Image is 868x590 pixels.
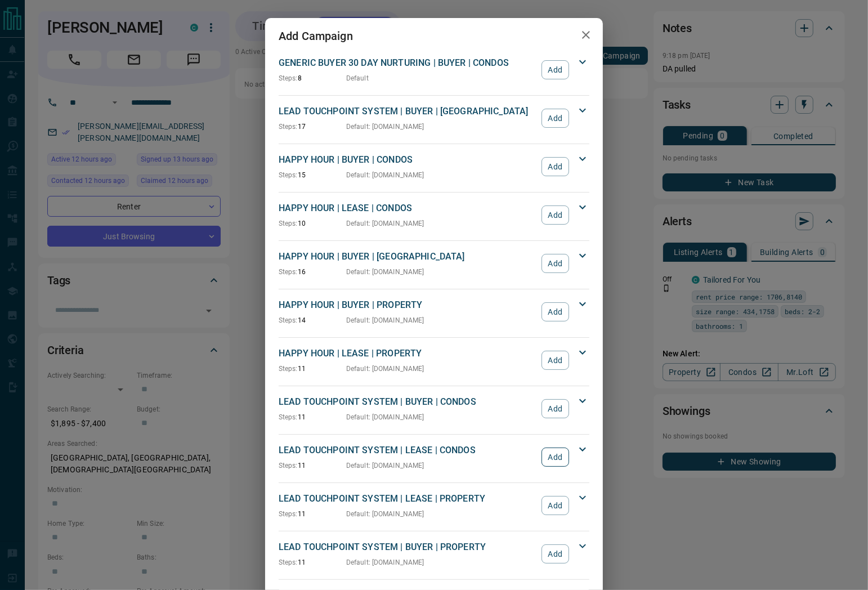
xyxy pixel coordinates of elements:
[279,315,346,325] p: 14
[346,364,424,374] p: Default : [DOMAIN_NAME]
[542,496,569,515] button: Add
[346,461,424,471] p: Default : [DOMAIN_NAME]
[279,151,589,182] div: HAPPY HOUR | BUYER | CONDOSSteps:15Default: [DOMAIN_NAME]Add
[279,364,346,374] p: 11
[279,365,298,373] span: Steps:
[279,267,346,277] p: 16
[279,441,589,473] div: LEAD TOUCHPOINT SYSTEM | LEASE | CONDOSSteps:11Default: [DOMAIN_NAME]Add
[279,298,536,312] p: HAPPY HOUR | BUYER | PROPERTY
[279,102,589,134] div: LEAD TOUCHPOINT SYSTEM | BUYER | [GEOGRAPHIC_DATA]Steps:17Default: [DOMAIN_NAME]Add
[279,56,536,70] p: GENERIC BUYER 30 DAY NURTURING | BUYER | CONDOS
[542,399,569,418] button: Add
[279,461,346,471] p: 11
[346,218,424,229] p: Default : [DOMAIN_NAME]
[279,248,589,279] div: HAPPY HOUR | BUYER | [GEOGRAPHIC_DATA]Steps:16Default: [DOMAIN_NAME]Add
[542,205,569,225] button: Add
[279,268,298,276] span: Steps:
[346,73,369,83] p: Default
[542,109,569,128] button: Add
[279,105,536,118] p: LEAD TOUCHPOINT SYSTEM | BUYER | [GEOGRAPHIC_DATA]
[279,122,346,132] p: 17
[279,462,298,470] span: Steps:
[346,315,424,325] p: Default : [DOMAIN_NAME]
[542,302,569,321] button: Add
[542,60,569,79] button: Add
[346,122,424,132] p: Default : [DOMAIN_NAME]
[279,199,589,231] div: HAPPY HOUR | LEASE | CONDOSSteps:10Default: [DOMAIN_NAME]Add
[279,202,536,215] p: HAPPY HOUR | LEASE | CONDOS
[279,123,298,131] span: Steps:
[279,413,298,421] span: Steps:
[279,54,589,86] div: GENERIC BUYER 30 DAY NURTURING | BUYER | CONDOSSteps:8DefaultAdd
[279,444,536,457] p: LEAD TOUCHPOINT SYSTEM | LEASE | CONDOS
[279,538,589,570] div: LEAD TOUCHPOINT SYSTEM | BUYER | PROPERTYSteps:11Default: [DOMAIN_NAME]Add
[279,345,589,376] div: HAPPY HOUR | LEASE | PROPERTYSteps:11Default: [DOMAIN_NAME]Add
[279,557,346,567] p: 11
[279,558,298,566] span: Steps:
[279,490,589,521] div: LEAD TOUCHPOINT SYSTEM | LEASE | PROPERTYSteps:11Default: [DOMAIN_NAME]Add
[279,393,589,424] div: LEAD TOUCHPOINT SYSTEM | BUYER | CONDOSSteps:11Default: [DOMAIN_NAME]Add
[542,544,569,564] button: Add
[542,448,569,467] button: Add
[346,509,424,519] p: Default : [DOMAIN_NAME]
[265,18,366,54] h2: Add Campaign
[279,74,298,82] span: Steps:
[279,218,346,229] p: 10
[346,412,424,422] p: Default : [DOMAIN_NAME]
[279,412,346,422] p: 11
[279,347,536,360] p: HAPPY HOUR | LEASE | PROPERTY
[542,254,569,273] button: Add
[279,220,298,227] span: Steps:
[279,170,346,180] p: 15
[346,557,424,567] p: Default : [DOMAIN_NAME]
[279,510,298,518] span: Steps:
[279,492,536,506] p: LEAD TOUCHPOINT SYSTEM | LEASE | PROPERTY
[346,170,424,180] p: Default : [DOMAIN_NAME]
[542,351,569,370] button: Add
[279,316,298,324] span: Steps:
[346,267,424,277] p: Default : [DOMAIN_NAME]
[279,250,536,263] p: HAPPY HOUR | BUYER | [GEOGRAPHIC_DATA]
[279,509,346,519] p: 11
[279,395,536,409] p: LEAD TOUCHPOINT SYSTEM | BUYER | CONDOS
[279,171,298,179] span: Steps:
[542,157,569,176] button: Add
[279,540,536,554] p: LEAD TOUCHPOINT SYSTEM | BUYER | PROPERTY
[279,73,346,83] p: 8
[279,296,589,328] div: HAPPY HOUR | BUYER | PROPERTYSteps:14Default: [DOMAIN_NAME]Add
[279,153,536,167] p: HAPPY HOUR | BUYER | CONDOS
